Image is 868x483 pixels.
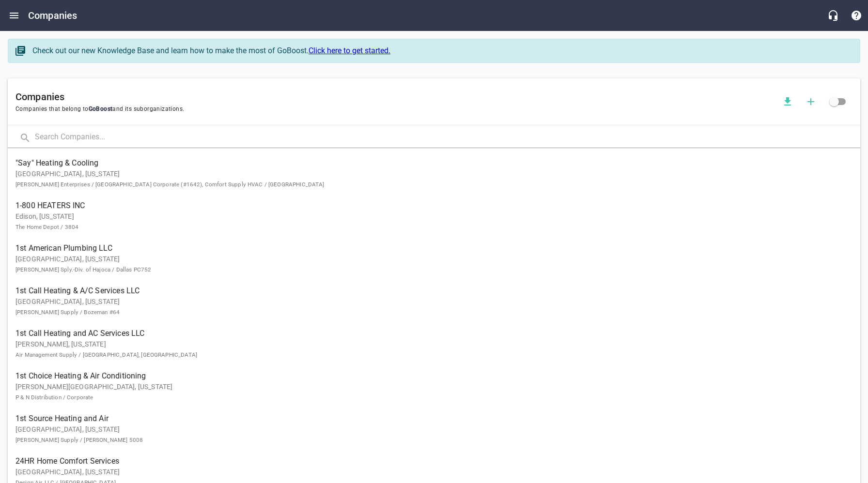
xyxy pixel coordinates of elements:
[845,4,868,27] button: Support Portal
[799,90,822,113] button: Add a new company
[15,455,837,467] span: 24HR Home Comfort Services
[15,224,78,230] small: The Home Depot / 3804
[8,280,860,322] a: 1st Call Heating & A/C Services LLC[GEOGRAPHIC_DATA], [US_STATE][PERSON_NAME] Supply / Bozeman #64
[8,152,860,195] a: "Say" Heating & Cooling[GEOGRAPHIC_DATA], [US_STATE][PERSON_NAME] Enterprises / [GEOGRAPHIC_DATA]...
[15,297,837,317] p: [GEOGRAPHIC_DATA], [US_STATE]
[15,169,837,189] p: [GEOGRAPHIC_DATA], [US_STATE]
[776,90,799,113] button: Download companies
[15,157,837,169] span: "Say" Heating & Cooling
[15,181,325,188] small: [PERSON_NAME] Enterprises / [GEOGRAPHIC_DATA] Corporate (#1642), Comfort Supply HVAC / [GEOGRAPHI...
[8,365,860,408] a: 1st Choice Heating & Air Conditioning[PERSON_NAME][GEOGRAPHIC_DATA], [US_STATE]P & N Distribution...
[15,437,143,443] small: [PERSON_NAME] Supply / [PERSON_NAME] 5008
[15,382,837,402] p: [PERSON_NAME][GEOGRAPHIC_DATA], [US_STATE]
[15,309,120,316] small: [PERSON_NAME] Supply / Bozeman #64
[15,266,151,273] small: [PERSON_NAME] Sply.-Div. of Hajoca / Dallas PC752
[15,200,837,211] span: 1-800 HEATERS INC
[2,4,26,27] button: Open drawer
[15,285,837,297] span: 1st Call Heating & A/C Services LLC
[15,370,837,382] span: 1st Choice Heating & Air Conditioning
[15,211,837,232] p: Edison, [US_STATE]
[15,242,837,254] span: 1st American Plumbing LLC
[8,237,860,280] a: 1st American Plumbing LLC[GEOGRAPHIC_DATA], [US_STATE][PERSON_NAME] Sply.-Div. of Hajoca / Dallas...
[15,328,837,339] span: 1st Call Heating and AC Services LLC
[8,195,860,237] a: 1-800 HEATERS INCEdison, [US_STATE]The Home Depot / 3804
[8,408,860,450] a: 1st Source Heating and Air[GEOGRAPHIC_DATA], [US_STATE][PERSON_NAME] Supply / [PERSON_NAME] 5008
[15,105,776,114] span: Companies that belong to and its suborganizations.
[309,46,390,55] a: Click here to get started.
[821,4,845,27] button: Live Chat
[822,90,846,113] span: Click to view all companies
[15,351,197,358] small: Air Management Supply / [GEOGRAPHIC_DATA], [GEOGRAPHIC_DATA]
[35,127,860,148] input: Search Companies...
[15,89,776,105] h6: Companies
[15,339,837,360] p: [PERSON_NAME], [US_STATE]
[15,424,837,445] p: [GEOGRAPHIC_DATA], [US_STATE]
[28,8,77,23] h6: Companies
[15,254,837,274] p: [GEOGRAPHIC_DATA], [US_STATE]
[15,413,837,424] span: 1st Source Heating and Air
[8,322,860,365] a: 1st Call Heating and AC Services LLC[PERSON_NAME], [US_STATE]Air Management Supply / [GEOGRAPHIC_...
[15,394,93,401] small: P & N Distribution / Corporate
[32,45,850,57] div: Check out our new Knowledge Base and learn how to make the most of GoBoost.
[89,106,113,112] span: GoBoost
